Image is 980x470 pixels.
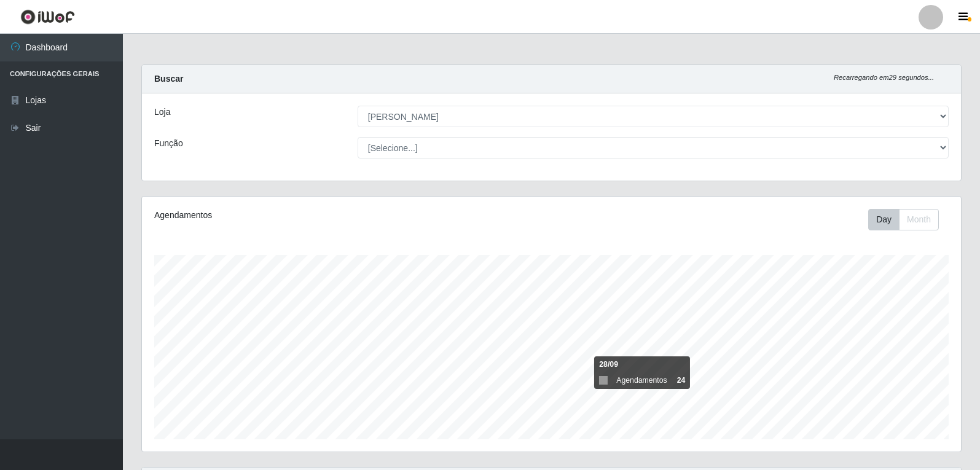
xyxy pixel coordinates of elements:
div: Agendamentos [154,209,474,222]
div: Toolbar with button groups [868,209,949,230]
label: Função [154,137,183,150]
label: Loja [154,106,170,119]
button: Day [868,209,900,230]
strong: Buscar [154,74,183,84]
i: Recarregando em 29 segundos... [834,74,934,81]
img: CoreUI Logo [20,9,75,25]
div: First group [868,209,939,230]
button: Month [899,209,939,230]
